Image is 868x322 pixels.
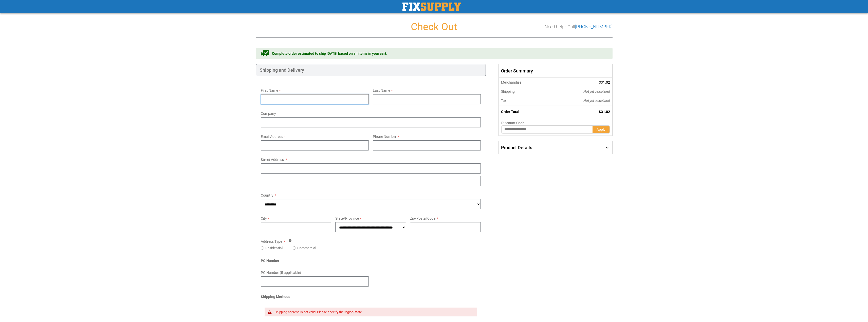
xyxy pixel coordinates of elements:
[261,271,301,275] span: PO Number (if applicable)
[335,216,359,220] span: State/Province
[402,3,461,11] a: store logo
[373,88,390,92] span: Last Name
[261,258,481,266] div: PO Number
[575,24,613,29] a: [PHONE_NUMBER]
[256,64,486,76] div: Shipping and Delivery
[501,110,519,114] strong: Order Total
[261,111,276,116] span: Company
[261,158,284,162] span: Street Address
[583,89,610,93] span: Not yet calculated
[499,96,549,105] th: Tax
[501,145,532,150] span: Product Details
[261,294,481,302] div: Shipping Methods
[261,135,283,139] span: Email Address
[410,216,435,220] span: Zip/Postal Code
[275,310,472,314] div: Shipping address is not valid. Please specify the region/state.
[499,78,549,87] th: Merchandise
[583,99,610,103] span: Not yet calculated
[261,88,278,92] span: First Name
[599,110,610,114] span: $31.02
[261,239,282,243] span: Address Type
[501,89,515,93] span: Shipping
[297,245,316,251] label: Commercial
[261,193,273,197] span: Country
[593,125,610,134] button: Apply
[373,135,396,139] span: Phone Number
[597,127,605,131] span: Apply
[256,21,613,32] h1: Check Out
[402,3,461,11] img: Fix Industrial Supply
[545,24,613,29] h3: Need help? Call
[265,245,283,251] label: Residential
[599,80,610,84] span: $31.02
[261,216,267,220] span: City
[501,121,526,125] span: Discount Code:
[498,64,612,78] span: Order Summary
[272,51,387,56] span: Complete order estimated to ship [DATE] based on all items in your cart.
